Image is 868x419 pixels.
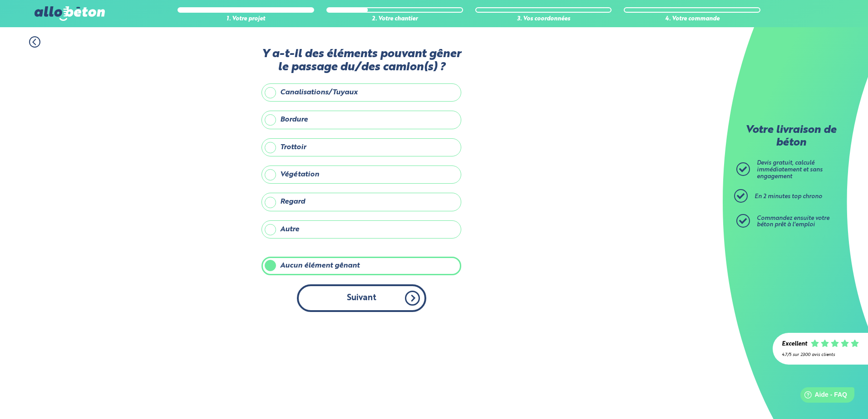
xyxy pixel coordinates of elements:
[261,193,461,211] label: Regard
[787,384,858,409] iframe: Help widget launcher
[261,220,461,239] label: Autre
[326,16,463,23] div: 2. Votre chantier
[261,166,461,184] label: Végétation
[261,111,461,129] label: Bordure
[261,48,461,74] label: Y a-t-il des éléments pouvant gêner le passage du/des camion(s) ?
[624,16,760,23] div: 4. Votre commande
[261,83,461,102] label: Canalisations/Tuyaux
[178,16,314,23] div: 1. Votre projet
[297,284,426,312] button: Suivant
[35,6,104,21] img: allobéton
[261,257,461,275] label: Aucun élément gênant
[261,138,461,156] label: Trottoir
[475,16,612,23] div: 3. Vos coordonnées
